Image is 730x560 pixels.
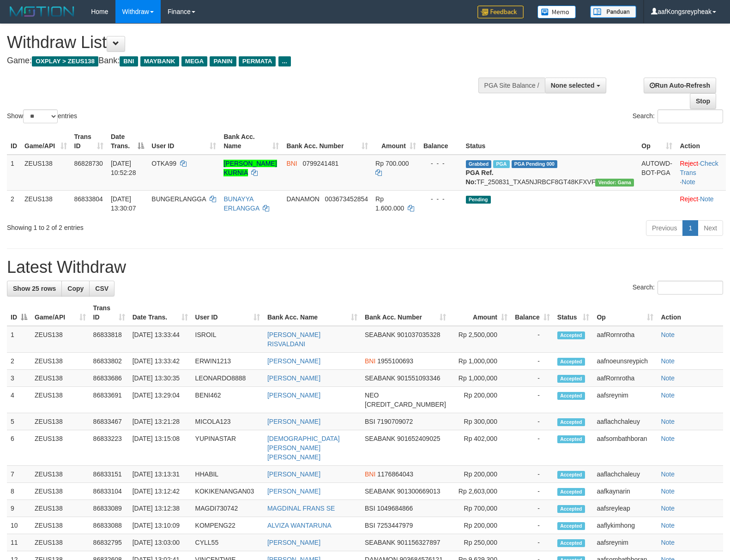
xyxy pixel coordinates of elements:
td: - [511,483,554,500]
td: 8 [7,483,31,500]
th: Op: activate to sort column ascending [593,300,657,326]
td: aaflykimhong [593,517,657,534]
a: [PERSON_NAME] [267,391,320,399]
td: ZEUS138 [21,155,71,191]
a: [PERSON_NAME] [267,470,320,478]
a: 1 [682,220,698,236]
td: [DATE] 13:12:42 [129,483,192,500]
th: Op: activate to sort column ascending [638,128,676,155]
td: 86833802 [90,353,129,370]
td: [DATE] 13:10:09 [129,517,192,534]
div: PGA Site Balance / [478,78,545,93]
span: SEABANK [365,331,395,338]
a: Note [682,178,695,186]
td: ERWIN1213 [192,353,264,370]
td: - [511,430,554,466]
span: Accepted [557,358,585,366]
span: Show 25 rows [13,285,56,292]
a: Previous [646,220,683,236]
td: aafRornrotha [593,326,657,353]
span: None selected [551,82,595,89]
td: 3 [7,370,31,387]
td: ZEUS138 [31,353,90,370]
a: MAGDINAL FRANS SE [267,505,335,512]
td: aafkaynarin [593,483,657,500]
a: [PERSON_NAME] [267,539,320,546]
td: MICOLA123 [192,413,264,430]
td: [DATE] 13:15:08 [129,430,192,466]
th: Action [657,300,723,326]
td: KOMPENG22 [192,517,264,534]
span: Accepted [557,375,585,383]
span: Accepted [557,392,585,400]
td: aafnoeunsreypich [593,353,657,370]
td: KOKIKENANGAN03 [192,483,264,500]
span: NEO [365,391,379,399]
a: Copy [61,281,90,296]
th: ID: activate to sort column descending [7,300,31,326]
th: Date Trans.: activate to sort column ascending [129,300,192,326]
span: Vendor URL: https://trx31.1velocity.biz [595,179,634,187]
td: - [511,500,554,517]
span: Copy [67,285,84,292]
td: - [511,326,554,353]
td: Rp 1,000,000 [450,353,511,370]
td: 2 [7,190,21,217]
span: Copy 003673452854 to clipboard [325,195,368,203]
td: HHABIL [192,466,264,483]
td: ZEUS138 [31,517,90,534]
th: User ID: activate to sort column ascending [192,300,264,326]
td: ISROIL [192,326,264,353]
td: Rp 200,000 [450,517,511,534]
h1: Withdraw List [7,33,477,52]
span: BSI [365,418,375,425]
a: [PERSON_NAME] [267,418,320,425]
td: MAGDI730742 [192,500,264,517]
a: Note [661,418,675,425]
span: PANIN [210,56,236,66]
td: - [511,370,554,387]
span: MAYBANK [140,56,179,66]
td: ZEUS138 [31,370,90,387]
td: [DATE] 13:12:38 [129,500,192,517]
label: Show entries [7,109,77,123]
td: TF_250831_TXA5NJRBCF8GT48KFXVF [462,155,638,191]
span: Pending [466,196,491,204]
span: Rp 1.600.000 [375,195,404,212]
a: Note [661,391,675,399]
td: [DATE] 13:21:28 [129,413,192,430]
td: ZEUS138 [31,413,90,430]
span: Copy 5859459258023117 to clipboard [365,401,446,408]
span: BUNGERLANGGA [151,195,205,203]
a: Next [698,220,723,236]
a: Note [661,470,675,478]
td: ZEUS138 [31,430,90,466]
a: Stop [690,93,716,109]
td: Rp 2,603,000 [450,483,511,500]
a: Note [700,195,714,203]
span: BNI [286,160,297,167]
span: BNI [365,357,375,365]
th: Bank Acc. Name: activate to sort column ascending [220,128,283,155]
b: PGA Ref. No: [466,169,494,186]
a: Run Auto-Refresh [644,78,716,93]
td: - [511,387,554,413]
span: Copy 1049684866 to clipboard [377,505,413,512]
td: aafsreynim [593,534,657,551]
th: Bank Acc. Number: activate to sort column ascending [283,128,372,155]
span: Copy 901300669013 to clipboard [397,488,440,495]
img: Feedback.jpg [477,6,524,18]
a: [DEMOGRAPHIC_DATA][PERSON_NAME] [PERSON_NAME] [267,435,340,461]
span: 86828730 [74,160,103,167]
td: 86832795 [90,534,129,551]
td: 86833467 [90,413,129,430]
td: - [511,413,554,430]
td: AUTOWD-BOT-PGA [638,155,676,191]
a: Note [661,331,675,338]
span: Accepted [557,331,585,339]
td: 9 [7,500,31,517]
td: aafsreyleap [593,500,657,517]
th: Action [676,128,726,155]
a: ALVIZA WANTARUNA [267,522,332,529]
td: 1 [7,155,21,191]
